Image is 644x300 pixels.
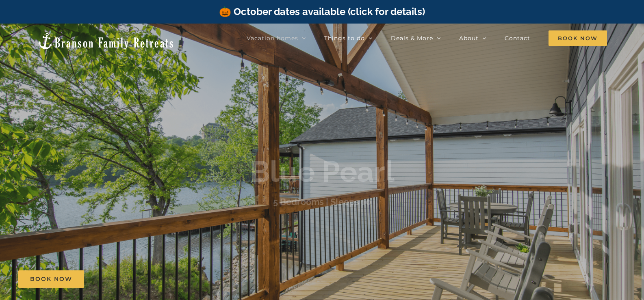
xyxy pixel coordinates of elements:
img: Branson Family Retreats Logo [37,32,175,50]
a: 🎃 October dates available (click for details) [219,6,425,17]
span: Book Now [549,30,607,46]
a: Vacation homes [247,30,306,46]
a: Contact [505,30,530,46]
nav: Main Menu [247,30,607,46]
a: Things to do [324,30,373,46]
a: About [459,30,486,46]
a: Deals & More [391,30,441,46]
span: Contact [505,35,530,41]
span: Book Now [30,276,72,283]
span: Things to do [324,35,365,41]
span: Vacation homes [247,35,298,41]
h3: 5 Bedrooms | Sleeps 10 [273,196,371,207]
a: Book Now [18,270,84,288]
span: About [459,35,479,41]
span: Deals & More [391,35,433,41]
b: Blue Pearl [250,154,395,189]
